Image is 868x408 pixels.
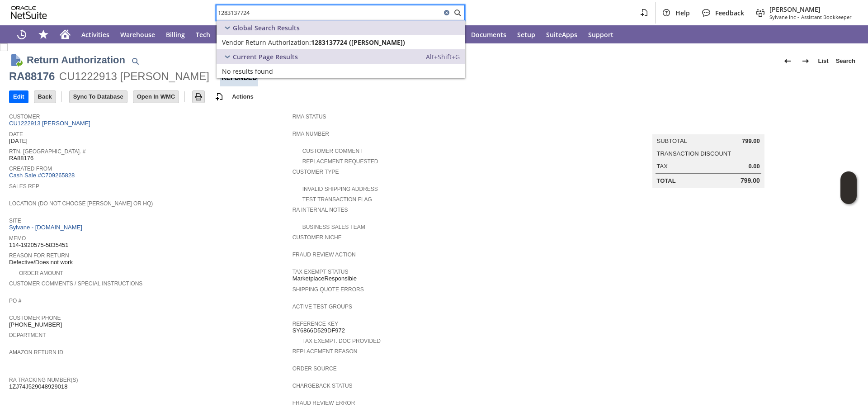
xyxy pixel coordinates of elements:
[233,24,300,32] span: Global Search Results
[652,120,764,134] caption: Summary
[292,131,329,137] a: RMA Number
[9,280,142,287] a: Customer Comments / Special Instructions
[840,171,857,204] iframe: Click here to launch Oracle Guided Learning Help Panel
[715,9,744,17] span: Feedback
[133,91,179,103] input: Open In WMC
[9,172,75,179] a: Cash Sale #C709265828
[541,25,583,43] a: SuiteApps
[222,38,311,47] span: Vendor Return Authorization:
[292,269,349,275] a: Tax Exempt Status
[9,349,63,356] a: Amazon Return ID
[9,114,40,120] a: Customer
[217,7,441,18] input: Search
[60,29,71,40] svg: Home
[9,138,28,145] span: [DATE]
[193,91,204,102] img: Print
[741,177,760,185] span: 799.00
[9,252,69,259] a: Reason For Return
[217,64,465,78] a: No results found
[426,52,460,61] span: Alt+Shift+G
[9,315,61,321] a: Customer Phone
[38,29,49,40] svg: Shortcuts
[166,30,185,39] span: Billing
[9,224,85,231] a: Sylvane - [DOMAIN_NAME]
[517,30,535,39] span: Setup
[9,155,33,162] span: RA88176
[27,52,125,67] h1: Return Authorization
[217,35,465,49] a: Vendor Return Authorization:1283137724 ([PERSON_NAME])Edit:
[9,218,21,224] a: Site
[832,54,859,68] a: Search
[9,131,23,138] a: Date
[292,400,355,406] a: Fraud Review Error
[214,91,225,102] img: add-record.svg
[657,163,668,170] a: Tax
[292,169,339,175] a: Customer Type
[675,9,690,17] span: Help
[228,93,257,100] a: Actions
[302,158,378,165] a: Replacement Requested
[292,286,364,293] a: Shipping Quote Errors
[292,327,345,334] span: SY6866D529DF972
[471,30,506,39] span: Documents
[120,30,155,39] span: Warehouse
[292,234,342,241] a: Customer Niche
[11,6,47,19] svg: logo
[160,25,190,43] a: Billing
[19,270,63,276] a: Order Amount
[33,25,54,43] div: Shortcuts
[292,348,358,355] a: Replacement reason
[302,338,381,344] a: Tax Exempt. Doc Provided
[292,321,338,327] a: Reference Key
[769,14,796,20] span: Sylvane Inc
[9,148,85,155] a: Rtn. [GEOGRAPHIC_DATA]. #
[9,298,21,304] a: PO #
[302,186,378,192] a: Invalid Shipping Address
[9,321,62,328] span: [PHONE_NUMBER]
[782,56,793,66] img: Previous
[216,25,260,43] a: Customers
[190,25,216,43] a: Tech
[292,365,337,372] a: Order Source
[9,166,52,172] a: Created From
[797,14,799,20] span: -
[742,138,760,145] span: 799.00
[292,207,348,213] a: RA Internal Notes
[657,138,687,144] a: Subtotal
[512,25,541,43] a: Setup
[34,91,56,103] input: Back
[9,259,73,266] span: Defective/Does not work
[466,25,512,43] a: Documents
[546,30,577,39] span: SuiteApps
[748,163,759,170] span: 0.00
[9,200,153,207] a: Location (Do Not Choose [PERSON_NAME] or HQ)
[815,54,832,68] a: List
[9,242,69,249] span: 114-1920575-5835451
[11,25,33,43] a: Recent Records
[81,30,109,39] span: Activities
[302,148,363,154] a: Customer Comment
[9,377,78,383] a: RA Tracking Number(s)
[292,304,352,310] a: Active Test Groups
[801,14,852,20] span: Assistant Bookkeeper
[311,38,405,47] span: 1283137724 ([PERSON_NAME])
[292,251,356,258] a: Fraud Review Action
[657,150,731,157] a: Transaction Discount
[193,91,204,103] input: Print
[196,30,210,39] span: Tech
[800,56,811,66] img: Next
[9,69,55,84] div: RA88176
[292,275,357,282] span: MarketplaceResponsible
[452,7,463,18] svg: Search
[59,69,209,84] div: CU1222913 [PERSON_NAME]
[292,383,353,389] a: Chargeback Status
[76,25,115,43] a: Activities
[115,25,160,43] a: Warehouse
[9,91,28,103] input: Edit
[9,235,26,242] a: Memo
[70,91,127,103] input: Sync To Database
[769,5,852,14] span: [PERSON_NAME]
[302,196,372,203] a: Test Transaction Flag
[54,25,76,43] a: Home
[233,52,298,61] span: Current Page Results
